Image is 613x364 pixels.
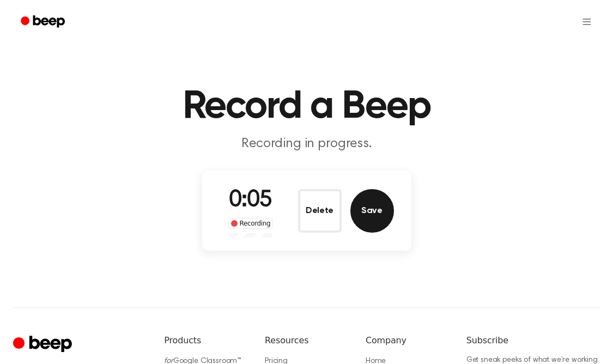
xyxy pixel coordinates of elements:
[366,334,449,347] h6: Company
[350,189,394,233] button: Save Audio Record
[228,218,274,229] div: Recording
[28,87,586,126] h1: Record a Beep
[13,334,75,355] a: Cruip
[298,189,342,233] button: Delete Audio Record
[164,334,247,347] h6: Products
[265,334,348,347] h6: Resources
[13,11,75,33] a: Beep
[98,135,516,153] p: Recording in progress.
[574,9,600,35] button: Open menu
[466,334,600,347] h6: Subscribe
[229,189,272,212] span: 0:05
